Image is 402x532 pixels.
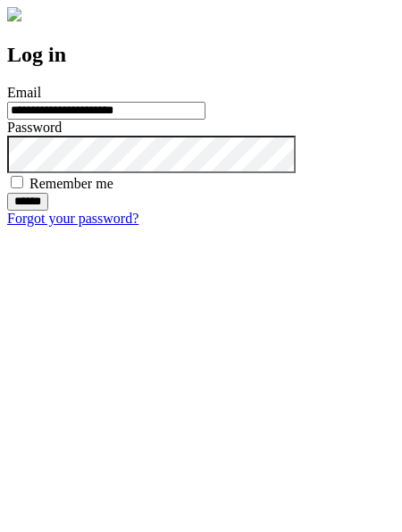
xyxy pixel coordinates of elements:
[7,43,395,67] h2: Log in
[29,176,113,191] label: Remember me
[7,7,21,21] img: logo-4e3dc11c47720685a147b03b5a06dd966a58ff35d612b21f08c02c0306f2b779.png
[7,211,138,226] a: Forgot your password?
[7,120,62,135] label: Password
[7,85,41,100] label: Email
